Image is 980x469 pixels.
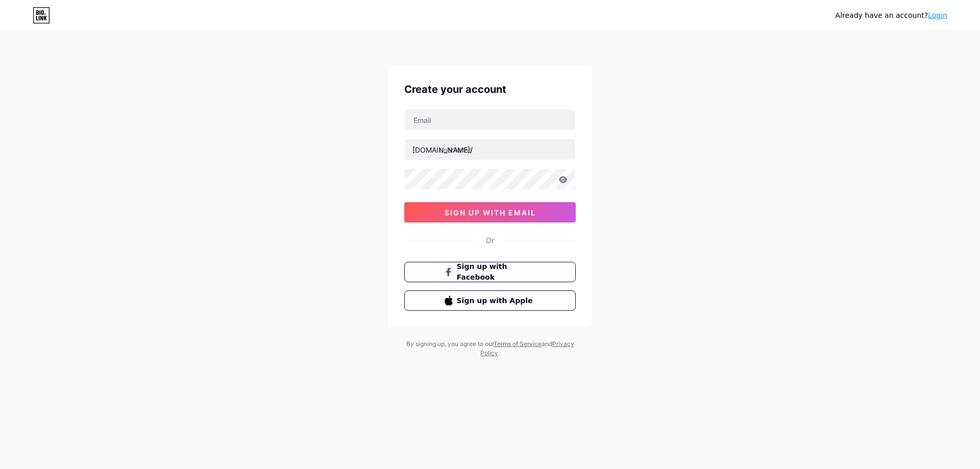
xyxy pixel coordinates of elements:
input: username [405,139,575,160]
div: By signing up, you agree to our and . [403,339,577,358]
a: Login [928,11,947,19]
input: Email [405,110,575,130]
span: sign up with email [445,208,536,217]
div: Already have an account? [836,10,947,21]
button: sign up with email [404,202,576,223]
button: Sign up with Facebook [404,262,576,282]
a: Terms of Service [494,340,542,348]
span: Sign up with Apple [457,295,536,306]
div: Or [486,235,494,245]
div: Create your account [404,82,576,97]
div: [DOMAIN_NAME]/ [412,144,473,155]
button: Sign up with Apple [404,290,576,311]
span: Sign up with Facebook [457,261,536,283]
